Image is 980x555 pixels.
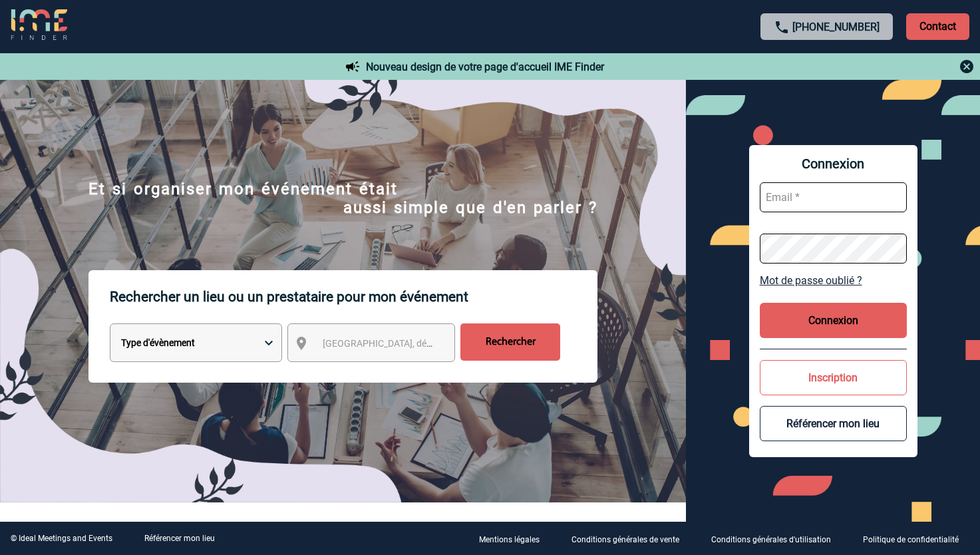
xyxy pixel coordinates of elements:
p: Politique de confidentialité [863,535,959,544]
input: Rechercher [460,323,560,361]
p: Conditions générales de vente [572,535,679,544]
button: Référencer mon lieu [760,406,907,441]
p: Mentions légales [479,535,540,544]
div: © Ideal Meetings and Events [11,534,112,543]
p: Contact [906,13,969,40]
p: Rechercher un lieu ou un prestataire pour mon événement [110,270,597,323]
a: Conditions générales de vente [561,532,701,545]
input: Email * [760,182,907,212]
button: Connexion [760,303,907,338]
a: Politique de confidentialité [852,532,980,545]
p: Conditions générales d'utilisation [711,535,831,544]
a: Conditions générales d'utilisation [701,532,852,545]
img: call-24-px.png [774,19,790,35]
span: [GEOGRAPHIC_DATA], département, région... [323,338,508,349]
a: Référencer mon lieu [144,534,215,543]
a: Mentions légales [468,532,561,545]
a: [PHONE_NUMBER] [792,21,880,33]
button: Inscription [760,360,907,395]
span: Connexion [760,156,907,172]
a: Mot de passe oublié ? [760,274,907,287]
